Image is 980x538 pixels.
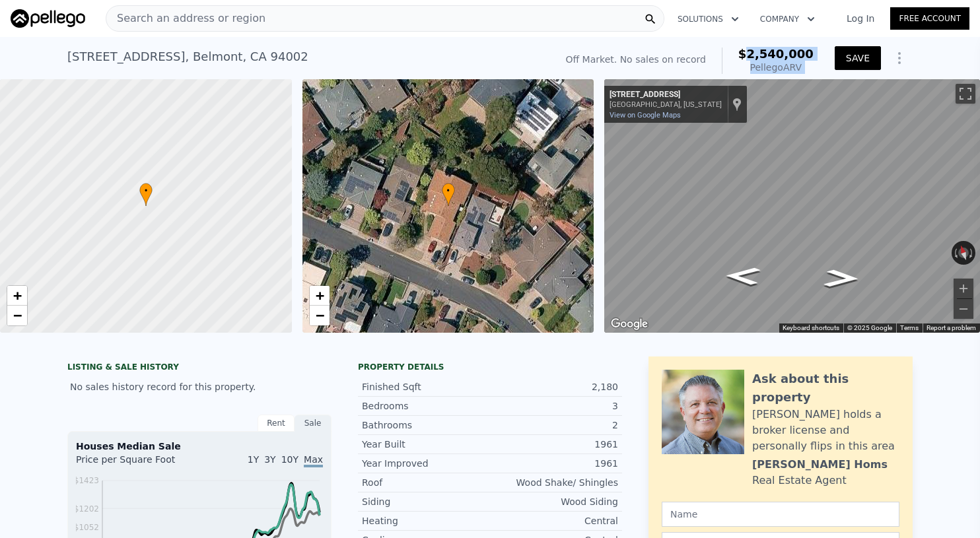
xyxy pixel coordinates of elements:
[362,399,490,413] div: Bedrooms
[315,287,324,304] span: +
[310,286,330,306] a: Zoom in
[610,111,681,119] a: View on Google Maps
[890,7,969,30] a: Free Account
[809,265,874,292] path: Go East, Plateau Dr
[264,454,275,465] span: 3Y
[362,419,490,432] div: Bathrooms
[738,47,814,61] span: $2,540,000
[281,454,298,465] span: 10Y
[927,324,976,331] a: Report a problem
[315,307,324,323] span: −
[139,185,153,197] span: •
[362,476,490,489] div: Roof
[7,286,27,306] a: Zoom in
[886,45,913,71] button: Show Options
[490,476,618,489] div: Wood Shake/ Shingles
[362,380,490,393] div: Finished Sqft
[969,241,976,265] button: Rotate clockwise
[831,12,890,25] a: Log In
[490,438,618,451] div: 1961
[490,380,618,393] div: 2,180
[7,306,27,325] a: Zoom out
[295,415,332,432] div: Sale
[610,90,722,100] div: [STREET_ADDRESS]
[258,415,295,432] div: Rent
[362,457,490,470] div: Year Improved
[442,183,455,206] div: •
[610,100,722,109] div: [GEOGRAPHIC_DATA], [US_STATE]
[13,307,22,323] span: −
[74,523,99,532] tspan: $1052
[608,316,651,333] img: Google
[952,241,959,265] button: Rotate counterclockwise
[11,9,85,28] img: Pellego
[604,79,980,333] div: Street View
[67,375,332,399] div: No sales history record for this property.
[442,185,455,197] span: •
[67,48,308,66] div: [STREET_ADDRESS] , Belmont , CA 94002
[490,457,618,470] div: 1961
[74,476,99,485] tspan: $1423
[667,7,750,31] button: Solutions
[358,362,622,372] div: Property details
[248,454,259,465] span: 1Y
[750,7,825,31] button: Company
[490,419,618,432] div: 2
[490,495,618,508] div: Wood Siding
[738,61,814,74] div: Pellego ARV
[662,502,899,527] input: Name
[490,399,618,413] div: 3
[76,440,323,453] div: Houses Median Sale
[362,495,490,508] div: Siding
[711,263,775,289] path: Go Northwest, Plateau Dr
[752,457,888,473] div: [PERSON_NAME] Homs
[954,299,973,319] button: Zoom out
[106,11,265,26] span: Search an address or region
[752,473,847,488] div: Real Estate Agent
[783,323,839,333] button: Keyboard shortcuts
[608,316,651,333] a: Open this area in Google Maps (opens a new window)
[956,84,975,104] button: Toggle fullscreen view
[310,306,330,325] a: Zoom out
[490,514,618,527] div: Central
[139,183,153,206] div: •
[362,514,490,527] div: Heating
[752,370,899,407] div: Ask about this property
[13,287,22,304] span: +
[732,97,742,112] a: Show location on map
[67,362,332,375] div: LISTING & SALE HISTORY
[304,454,323,467] span: Max
[74,504,99,514] tspan: $1202
[955,240,972,266] button: Reset the view
[752,407,899,454] div: [PERSON_NAME] holds a broker license and personally flips in this area
[900,324,919,331] a: Terms (opens in new tab)
[76,453,199,474] div: Price per Square Foot
[604,79,980,333] div: Map
[835,46,881,70] button: SAVE
[954,279,973,298] button: Zoom in
[362,438,490,451] div: Year Built
[847,324,892,331] span: © 2025 Google
[566,53,706,66] div: Off Market. No sales on record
